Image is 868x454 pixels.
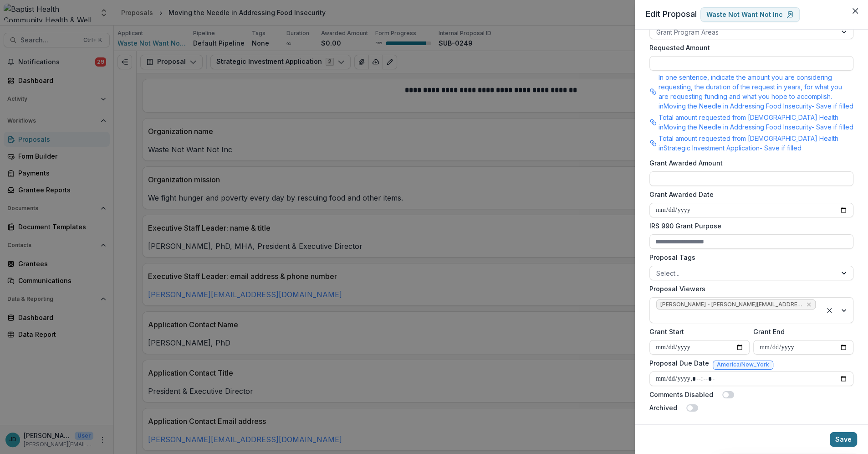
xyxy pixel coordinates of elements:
label: Comments Disabled [649,390,713,399]
label: Grant Start [649,327,744,336]
span: [PERSON_NAME] - [PERSON_NAME][EMAIL_ADDRESS][PERSON_NAME][DOMAIN_NAME] [660,301,802,308]
label: IRS 990 Grant Purpose [649,221,848,231]
label: Grant Awarded Amount [649,158,848,168]
a: Waste Not Want Not Inc [700,7,800,22]
label: Archived [649,403,677,413]
p: Total amount requested from [DEMOGRAPHIC_DATA] Health in Moving the Needle in Addressing Food Ins... [659,113,853,132]
label: Proposal Viewers [649,284,848,294]
div: Remove Jennifer Donahoo - jennifer.donahoo@bmcjax.com [805,300,812,309]
p: Total amount requested from [DEMOGRAPHIC_DATA] Health in Strategic Investment Application - Save ... [659,134,853,153]
button: Save [830,432,857,447]
label: Grant End [753,327,848,336]
label: Proposal Due Date [649,358,709,368]
label: Requested Amount [649,43,848,52]
span: America/New_York [717,361,769,368]
div: Clear selected options [824,305,835,316]
label: Grant Awarded Date [649,190,848,199]
p: Waste Not Want Not Inc [706,11,783,19]
span: Edit Proposal [646,9,697,19]
label: Proposal Tags [649,253,848,262]
p: In one sentence, indicate the amount you are considering requesting, the duration of the request ... [659,72,853,111]
button: Close [848,4,863,18]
